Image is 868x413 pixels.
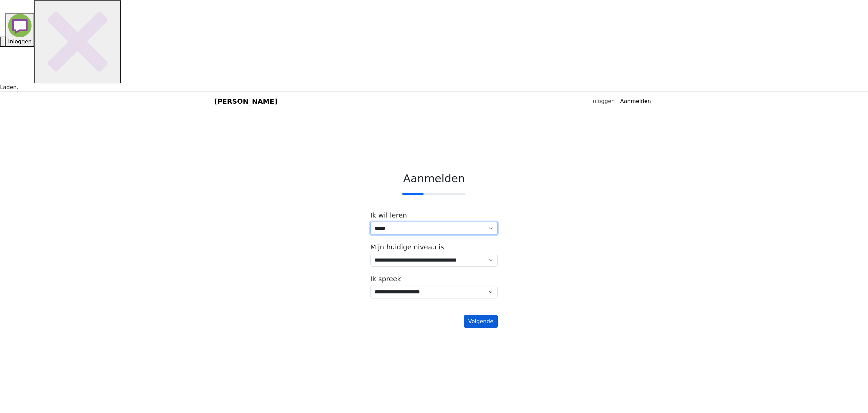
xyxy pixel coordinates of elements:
[370,243,444,251] font: Mijn huidige niveau is
[589,95,617,108] a: Inloggen
[468,318,493,325] font: Volgende
[620,98,651,104] font: Aanmelden
[214,95,277,108] a: [PERSON_NAME]
[370,275,401,283] font: Ik spreek
[370,211,407,219] font: Ik wil leren
[617,95,654,108] a: Aanmelden
[214,97,277,105] font: [PERSON_NAME]
[591,98,615,104] font: Inloggen
[8,38,32,45] font: Inloggen
[464,315,498,328] button: Volgende
[403,172,465,185] font: Aanmelden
